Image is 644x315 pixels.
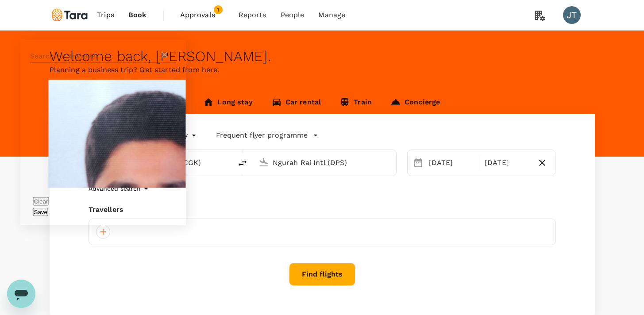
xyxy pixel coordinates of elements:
span: Trips [97,10,114,20]
button: delete [232,153,253,174]
button: Frequent flyer programme [216,130,318,141]
div: [DATE] [425,154,477,172]
iframe: Button to launch messaging window [7,280,35,308]
button: Open [226,161,228,163]
div: [DATE] [481,154,533,172]
span: People [281,10,305,20]
input: Search for traveller [30,49,159,63]
button: Save [33,208,48,216]
a: Concierge [381,93,449,114]
div: Welcome back , [PERSON_NAME] . [50,48,595,65]
p: Planning a business trip? Get started from here. [50,65,595,75]
span: Approvals [180,10,224,20]
a: Long stay [194,93,262,114]
span: Book [128,10,147,20]
button: Clear [33,197,49,206]
a: Car rental [262,93,331,114]
div: Travellers [89,204,556,215]
span: Reports [239,10,266,20]
button: Find flights [289,263,355,286]
input: Going to [273,156,378,169]
span: 1 [214,5,223,14]
img: Tara Climate Ltd [50,5,90,25]
a: Train [330,93,381,114]
span: Manage [318,10,345,20]
p: Frequent flyer programme [216,130,308,141]
button: Open [390,161,392,163]
div: JT [563,6,581,24]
